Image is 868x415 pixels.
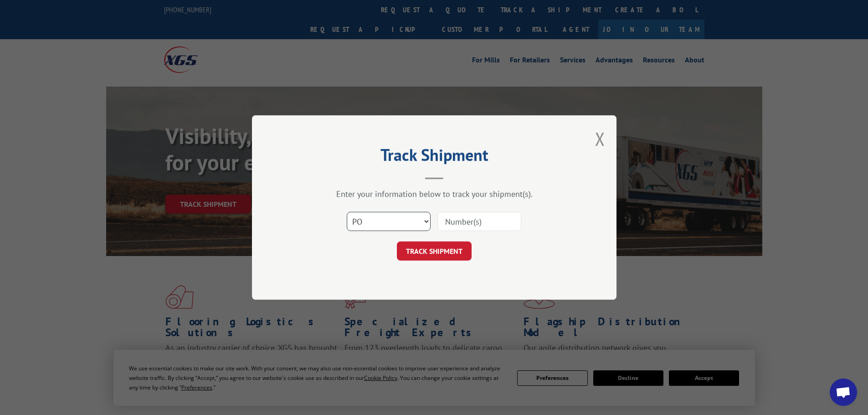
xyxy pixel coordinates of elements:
div: Enter your information below to track your shipment(s). [298,189,571,199]
button: TRACK SHIPMENT [397,241,472,261]
h2: Track Shipment [298,149,571,166]
div: Open chat [830,379,857,406]
button: Close modal [595,127,605,151]
input: Number(s) [437,212,521,231]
